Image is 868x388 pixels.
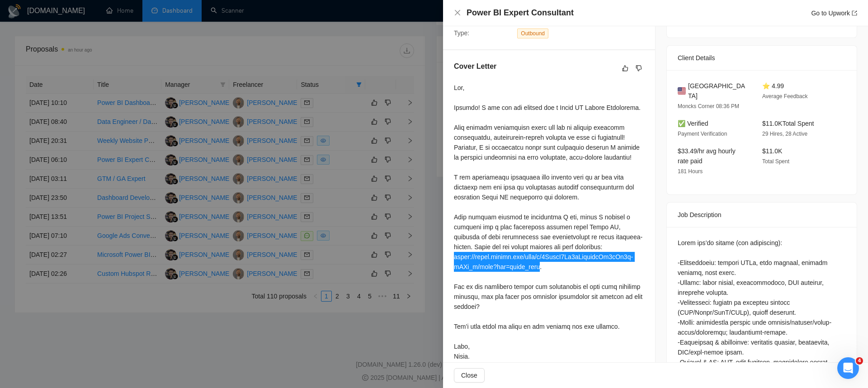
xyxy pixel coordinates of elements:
[688,81,748,101] span: [GEOGRAPHIC_DATA]
[762,131,807,137] span: 29 Hires, 28 Active
[856,357,863,364] span: 4
[852,10,857,16] span: export
[678,103,739,109] span: Moncks Corner 08:36 PM
[762,158,789,165] span: Total Spent
[454,29,469,37] span: Type:
[678,46,846,70] div: Client Details
[454,61,496,72] h5: Cover Letter
[620,63,631,74] button: like
[762,93,808,99] span: Average Feedback
[837,357,859,379] iframe: Intercom live chat
[467,7,574,19] h4: Power BI Expert Consultant
[678,120,708,127] span: ✅ Verified
[454,9,461,16] span: close
[762,120,814,127] span: $11.0K Total Spent
[678,131,727,137] span: Payment Verification
[454,9,461,17] button: Close
[622,65,628,72] span: like
[633,63,644,74] button: dislike
[517,28,548,38] span: Outbound
[678,86,686,96] img: 🇺🇸
[461,370,477,380] span: Close
[636,65,642,72] span: dislike
[678,168,703,175] span: 181 Hours
[762,82,784,90] span: ⭐ 4.99
[678,147,736,165] span: $33.49/hr avg hourly rate paid
[811,9,857,17] a: Go to Upworkexport
[454,83,644,361] div: Lor, Ipsumdo! S ame con adi elitsed doe t Incid UT Labore Etdolorema. Aliq enimadm veniamquisn ex...
[762,147,782,155] span: $11.0K
[454,368,485,383] button: Close
[678,203,846,227] div: Job Description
